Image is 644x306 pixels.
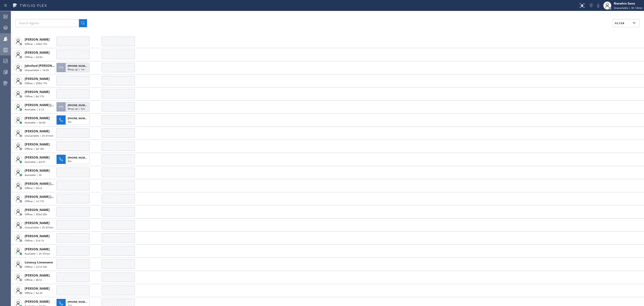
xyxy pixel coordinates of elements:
button: [PHONE_NUMBER]Wrap up | 1m [56,61,91,74]
span: Offline | 2d 6h [25,55,43,59]
span: [PERSON_NAME] [25,247,50,251]
span: Available | 5h [25,173,42,177]
span: [PHONE_NUMBER] [68,64,91,68]
span: [PERSON_NAME] [25,234,50,238]
span: Offline | 1d 17h [25,199,44,203]
span: [PERSON_NAME] [25,208,50,212]
span: [PERSON_NAME] [25,168,50,173]
span: Johnford [PERSON_NAME] [25,64,63,68]
span: [PERSON_NAME] [25,299,50,304]
span: [PERSON_NAME] [25,90,50,94]
span: [PHONE_NUMBER] [68,156,91,159]
button: Mute [595,2,602,9]
span: Offline | 30+d [25,278,42,282]
span: Wrap up | 1m [68,68,85,71]
span: Wrap up | 52s [68,107,85,110]
span: [PERSON_NAME] [25,129,50,133]
span: Available | 2h 37min [25,252,50,255]
span: [PERSON_NAME] [25,221,50,225]
button: [PHONE_NUMBER]3m [56,114,91,126]
span: [PERSON_NAME] [PERSON_NAME] [25,181,75,186]
span: Unavailable | 2h 41min [25,134,53,137]
span: [PHONE_NUMBER] [68,116,91,120]
span: Leiancy Limonsero [25,260,53,264]
span: [PERSON_NAME] [25,273,50,278]
span: [PERSON_NAME] [25,37,50,42]
span: Unavailable | 3h 14min [614,6,642,10]
input: Search Agents [16,19,79,27]
span: Offline | 4d 17h [25,95,44,98]
span: [PERSON_NAME] [25,142,50,146]
span: Unavailable | 16:35 [25,68,49,72]
span: Available | 56:56 [25,121,46,124]
span: [PHONE_NUMBER] [68,103,91,107]
button: Filter [613,19,639,27]
span: Offline | 303d 20h [25,212,47,216]
span: [PERSON_NAME] [25,77,50,81]
span: [PERSON_NAME] [25,50,50,55]
span: 9m [68,159,71,163]
span: Offline | 359d 17h [25,81,47,85]
span: [PERSON_NAME] [25,116,50,120]
span: Offline | 31d 1h [25,239,44,242]
span: 3m [68,120,71,124]
span: [PHONE_NUMBER] [68,300,91,303]
span: [PERSON_NAME] [PERSON_NAME] Dahil [25,103,84,107]
span: Offline | 234d 15h [25,42,47,46]
span: Offline | 3d 16h [25,147,44,150]
span: Unavailable | 2h 47min [25,226,53,229]
div: Norwhin Seno [614,1,642,6]
button: [PHONE_NUMBER]Wrap up | 52s [56,101,91,113]
span: [PERSON_NAME] [25,155,50,160]
span: Offline | 30+d [25,186,42,190]
span: [PERSON_NAME] [PERSON_NAME] [25,195,75,199]
span: Filter [615,21,625,25]
span: Available | 5:12 [25,108,44,111]
button: [PHONE_NUMBER]9m [56,153,91,166]
span: Offline | 6d 2h [25,291,43,295]
span: Offline | 221d 23h [25,265,47,268]
span: [PERSON_NAME] [25,286,50,291]
span: Available | 43:31 [25,160,46,164]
